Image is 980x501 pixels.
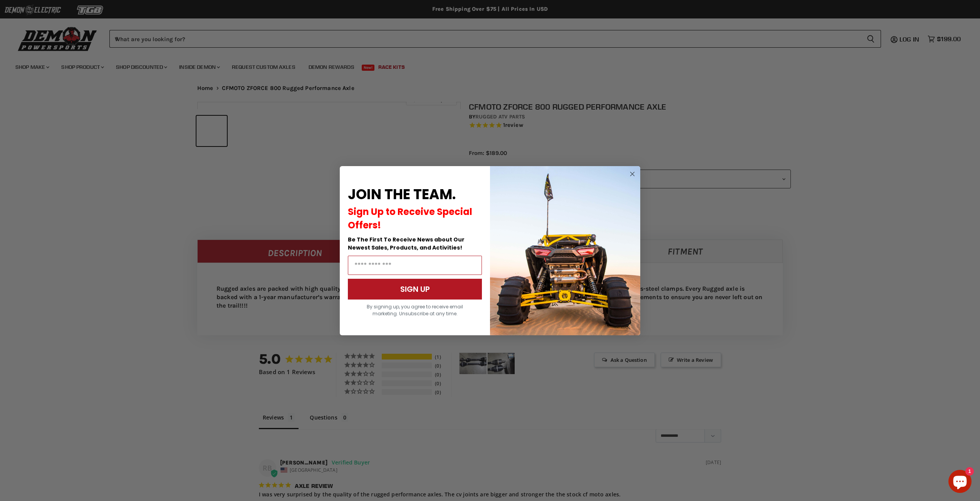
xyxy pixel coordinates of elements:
input: Email Address [348,256,482,275]
span: By signing up, you agree to receive email marketing. Unsubscribe at any time. [367,303,463,317]
inbox-online-store-chat: Shopify online store chat [946,470,974,495]
span: Sign Up to Receive Special Offers! [348,205,472,231]
img: a9095488-b6e7-41ba-879d-588abfab540b.jpeg [490,166,640,335]
button: SIGN UP [348,279,482,300]
span: JOIN THE TEAM. [348,185,456,204]
span: Be The First To Receive News about Our Newest Sales, Products, and Activities! [348,236,465,251]
button: Close dialog [628,169,637,179]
